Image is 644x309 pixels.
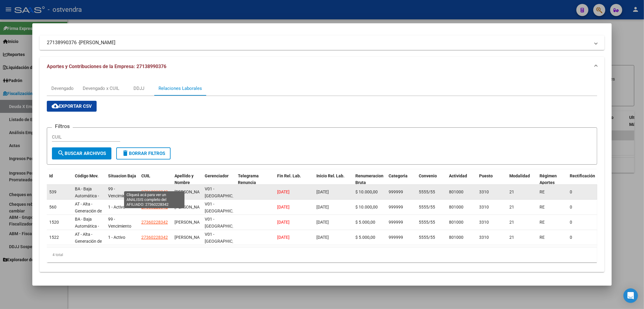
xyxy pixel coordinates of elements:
span: RE [540,220,545,225]
span: MARTINEZ JOHANA MARISOL [175,220,207,225]
span: 999999 [389,205,403,209]
datatable-header-cell: Fin Rel. Lab. [275,169,314,196]
mat-icon: delete [122,150,129,157]
mat-expansion-panel-header: Aportes y Contribuciones de la Empresa: 27138990376 [40,57,605,76]
datatable-header-cell: Apellido y Nombre [172,169,202,196]
span: 999999 [389,220,403,225]
span: RE [540,189,545,194]
mat-icon: search [57,150,65,157]
mat-icon: cloud_download [52,102,59,110]
span: AT - Alta - Generación de clave [75,232,102,251]
span: 0 [570,205,572,209]
span: Id [49,173,53,178]
datatable-header-cell: Convenio [417,169,447,196]
span: 0 [570,235,572,240]
span: 1 - Activo [108,205,125,209]
datatable-header-cell: Rectificación [568,169,598,196]
span: Borrar Filtros [122,151,165,156]
span: 3310 [479,189,489,194]
datatable-header-cell: Código Mov. [72,169,106,196]
button: Exportar CSV [47,101,97,112]
span: RE [540,205,545,209]
span: [DATE] [316,189,329,194]
mat-expansion-panel-header: 27138990376 -[PERSON_NAME] [40,35,605,50]
span: 999999 [389,235,403,240]
span: Fin Rel. Lab. [277,173,301,178]
datatable-header-cell: Telegrama Renuncia [235,169,275,196]
div: Devengado x CUIL [83,85,119,92]
span: 3310 [479,235,489,240]
span: Código Mov. [75,173,98,178]
span: 801000 [449,235,464,240]
datatable-header-cell: Actividad [447,169,477,196]
div: DDJJ [133,85,144,92]
span: V01 - [GEOGRAPHIC_DATA] [205,232,245,244]
span: MARTINEZ JOHANA MARISOL [175,235,207,240]
div: Open Intercom Messenger [623,288,638,303]
button: Borrar Filtros [116,147,171,159]
span: 27360228342 [141,205,168,209]
span: [DATE] [316,220,329,225]
span: 27360228342 [141,220,168,225]
span: $ 10.000,00 [356,205,378,209]
span: 560 [49,205,56,209]
span: AT - Alta - Generación de clave [75,202,102,220]
span: Actividad [449,173,467,178]
datatable-header-cell: Modalidad [507,169,537,196]
span: $ 10.000,00 [356,189,378,194]
datatable-header-cell: Gerenciador [202,169,235,196]
span: Buscar Archivos [57,151,106,156]
span: MARTINEZ JOHANA MARISOL [175,205,207,209]
datatable-header-cell: CUIL [139,169,172,196]
span: 1 - Activo [108,235,125,240]
span: 1522 [49,235,59,240]
span: 27360228342 [141,235,168,240]
button: Buscar Archivos [52,147,111,159]
span: $ 5.000,00 [356,220,376,225]
span: 0 [570,220,572,225]
span: [DATE] [316,205,329,209]
span: Rectificación [570,173,595,178]
datatable-header-cell: Inicio Rel. Lab. [314,169,353,196]
span: V01 - [GEOGRAPHIC_DATA] [205,202,245,213]
span: 21 [510,235,514,240]
span: 3310 [479,205,489,209]
datatable-header-cell: Renumeracion Bruta [353,169,386,196]
span: RE [540,235,545,240]
span: 5555/55 [419,189,435,194]
span: Renumeracion Bruta [356,173,384,185]
span: [DATE] [277,235,290,240]
h3: Filtros [52,123,73,130]
span: Convenio [419,173,437,178]
span: V01 - [GEOGRAPHIC_DATA] [205,186,245,198]
span: [DATE] [277,189,290,194]
span: BA - Baja Automática - Anulación [75,186,99,205]
span: 539 [49,189,56,194]
span: 27360228342 [141,189,168,194]
span: 21 [510,205,514,209]
span: V01 - [GEOGRAPHIC_DATA] [205,217,245,228]
span: CUIL [141,173,150,178]
span: Apellido y Nombre [175,173,194,185]
datatable-header-cell: Régimen Aportes [537,169,568,196]
span: 5555/55 [419,220,435,225]
span: [PERSON_NAME] [79,39,115,46]
span: MARTINEZ JOHANA MARISOL [175,189,207,194]
span: Régimen Aportes [540,173,557,185]
span: Inicio Rel. Lab. [316,173,345,178]
div: Devengado [51,85,74,92]
span: Exportar CSV [52,104,92,109]
mat-panel-title: 27138990376 - [47,39,590,46]
span: 0 [570,189,572,194]
datatable-header-cell: Id [47,169,72,196]
span: Situacion Baja [108,173,136,178]
span: [DATE] [277,220,290,225]
span: BA - Baja Automática - Anulación [75,217,99,235]
span: 99 - Vencimiento de contrato a plazo fijo o determ., a tiempo compl. o parcial [108,186,135,233]
span: 801000 [449,205,464,209]
span: 801000 [449,220,464,225]
span: Aportes y Contribuciones de la Empresa: 27138990376 [47,64,166,69]
span: Modalidad [510,173,530,178]
span: $ 5.000,00 [356,235,376,240]
span: 3310 [479,220,489,225]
